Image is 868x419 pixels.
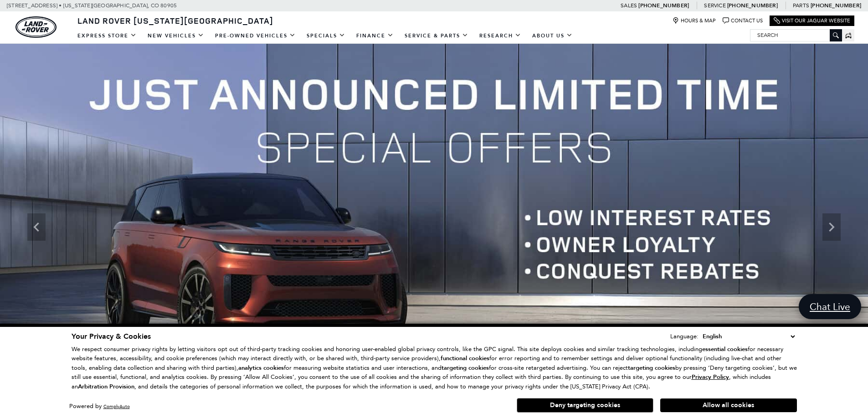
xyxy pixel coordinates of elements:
[72,28,142,44] a: EXPRESS STORE
[27,213,46,241] div: Previous
[15,16,56,38] img: Land Rover
[704,2,725,9] span: Service
[210,28,301,44] a: Pre-Owned Vehicles
[774,17,850,24] a: Visit Our Jaguar Website
[805,300,855,313] span: Chat Live
[474,28,527,44] a: Research
[750,30,842,41] input: Search
[793,2,809,9] span: Parts
[727,2,778,9] a: [PHONE_NUMBER]
[72,331,151,341] span: Your Privacy & Cookies
[15,16,56,38] a: land-rover
[673,17,716,24] a: Hours & Map
[692,373,729,380] a: Privacy Policy
[723,17,763,24] a: Contact Us
[72,15,279,26] a: Land Rover [US_STATE][GEOGRAPHIC_DATA]
[78,383,134,391] strong: Arbitration Provision
[351,28,399,44] a: Finance
[142,28,210,44] a: New Vehicles
[441,354,489,362] strong: functional cookies
[822,213,841,241] div: Next
[700,331,797,341] select: Language Select
[660,398,797,412] button: Allow all cookies
[527,28,578,44] a: About Us
[72,28,578,44] nav: Main Navigation
[69,403,130,409] div: Powered by
[517,398,653,413] button: Deny targeting cookies
[692,373,729,381] u: Privacy Policy
[238,364,284,372] strong: analytics cookies
[72,345,797,392] p: We respect consumer privacy rights by letting visitors opt out of third-party tracking cookies an...
[301,28,351,44] a: Specials
[670,333,699,339] div: Language:
[702,345,748,353] strong: essential cookies
[442,364,489,372] strong: targeting cookies
[103,403,130,409] a: ComplyAuto
[621,2,637,9] span: Sales
[7,2,177,9] a: [STREET_ADDRESS] • [US_STATE][GEOGRAPHIC_DATA], CO 80905
[799,294,861,319] a: Chat Live
[399,28,474,44] a: Service & Parts
[811,2,861,9] a: [PHONE_NUMBER]
[628,364,675,372] strong: targeting cookies
[77,15,273,26] span: Land Rover [US_STATE][GEOGRAPHIC_DATA]
[638,2,689,9] a: [PHONE_NUMBER]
